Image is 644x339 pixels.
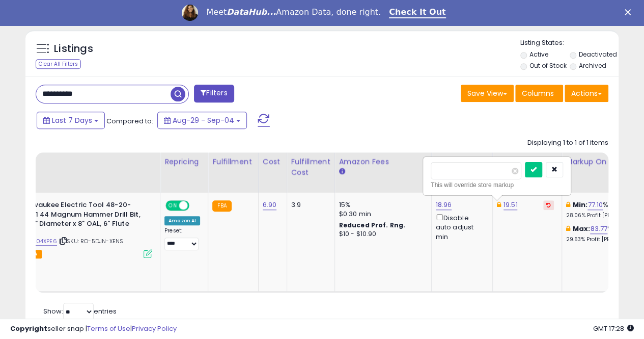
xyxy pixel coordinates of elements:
label: Out of Stock [529,61,566,70]
button: Last 7 Days [37,112,105,129]
p: Listing States: [520,38,619,48]
button: Aug-29 - Sep-04 [157,112,247,129]
span: Columns [522,88,554,98]
div: Repricing [164,157,204,167]
div: $0.30 min [339,210,424,219]
label: Archived [579,61,606,70]
button: Actions [565,85,608,102]
div: Amazon Fees [339,157,427,167]
div: Amazon AI [164,216,200,225]
i: DataHub... [227,7,276,17]
div: Disable auto adjust min [436,212,485,242]
a: 18.96 [436,200,452,210]
span: Show: entries [43,306,117,316]
div: 3.9 [291,200,327,210]
strong: Copyright [10,324,47,333]
span: | SKU: RO-5DJN-XENS [59,237,123,245]
div: Close [625,9,635,15]
div: $10 - $10.90 [339,230,424,239]
a: Check It Out [389,7,446,18]
a: Privacy Policy [132,324,177,333]
div: This will override store markup [431,180,563,190]
b: Reduced Prof. Rng. [339,221,406,229]
button: Columns [515,85,563,102]
div: Displaying 1 to 1 of 1 items [527,138,608,148]
div: Clear All Filters [36,59,81,69]
a: Terms of Use [87,324,130,333]
a: 77.10 [587,200,603,210]
h5: Listings [54,42,93,56]
a: 83.77 [590,224,607,234]
span: Aug-29 - Sep-04 [173,115,234,125]
b: Max: [573,224,591,233]
div: seller snap | | [10,324,177,334]
div: 15% [339,200,424,210]
span: 2025-09-12 17:28 GMT [593,324,634,333]
span: OFF [188,201,204,210]
b: Milwaukee Electric Tool 48-20-7061 44 Magnum Hammer Drill Bit, 3/4" Diameter x 8" OAL, 6" Flute [22,200,146,231]
label: Active [529,50,548,59]
div: Fulfillment Cost [291,157,330,178]
button: Filters [194,85,234,102]
a: 6.90 [263,200,277,210]
span: Compared to: [106,116,153,126]
div: Fulfillment [212,157,254,167]
a: B00004XPE6 [20,237,57,246]
div: Meet Amazon Data, done right. [206,7,381,17]
small: FBA [212,200,231,212]
a: 19.51 [503,200,518,210]
div: Preset: [164,227,200,250]
button: Save View [461,85,514,102]
b: Min: [573,200,588,210]
span: Last 7 Days [52,115,92,125]
label: Deactivated [579,50,617,59]
span: ON [166,201,179,210]
div: Cost [263,157,283,167]
small: Amazon Fees. [339,167,345,176]
img: Profile image for Georgie [182,5,198,21]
